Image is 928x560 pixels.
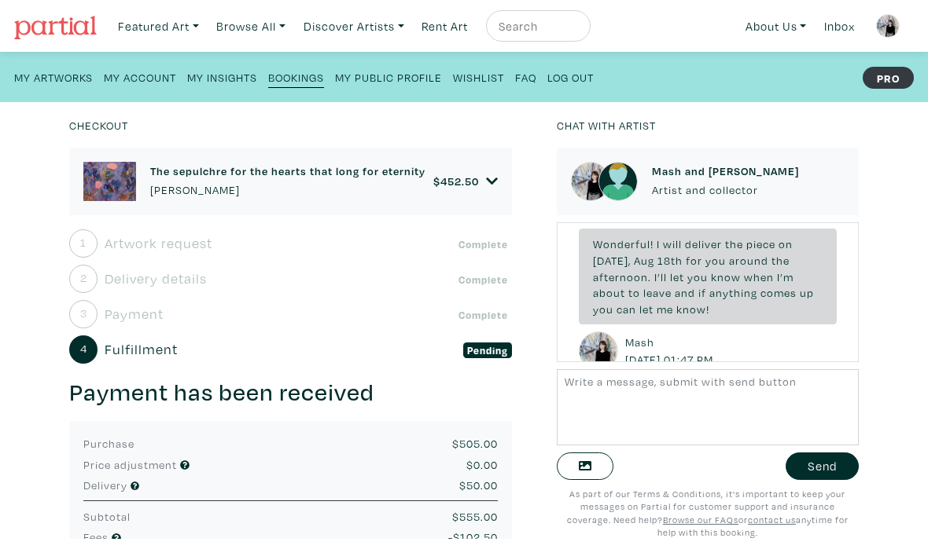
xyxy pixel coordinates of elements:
[209,10,293,42] a: Browse All
[83,436,134,451] span: Purchase
[104,70,176,85] small: My Account
[83,509,131,524] span: Subtotal
[579,331,618,371] img: phpThumb.php
[625,334,717,368] small: Mash [DATE] 01:47 PM
[80,273,87,284] small: 2
[652,164,799,178] h6: Mash and [PERSON_NAME]
[80,237,87,248] small: 1
[654,269,667,284] span: I’ll
[786,452,859,480] button: Send
[760,285,797,300] span: comes
[628,285,640,300] span: to
[452,436,498,451] span: $505.00
[643,285,672,300] span: leave
[639,302,654,317] span: let
[876,14,900,38] img: phpThumb.php
[557,118,656,133] small: Chat with artist
[296,10,411,42] a: Discover Artists
[463,342,513,358] span: Pending
[14,70,93,85] small: My Artworks
[187,70,257,85] small: My Insights
[69,378,512,408] h3: Payment has been received
[111,10,206,42] a: Featured Art
[593,269,651,284] span: afternoon.
[459,478,498,492] span: $50.00
[779,236,793,251] span: on
[800,285,814,300] span: up
[744,269,774,284] span: when
[455,307,513,323] span: Complete
[547,70,594,85] small: Log Out
[455,272,513,287] span: Complete
[515,70,536,85] small: FAQ
[69,118,128,133] small: Checkout
[150,164,425,198] a: The sepulchre for the hearts that long for eternity [PERSON_NAME]
[709,285,757,300] span: anything
[685,236,722,251] span: deliver
[652,181,799,199] p: Artist and collector
[567,488,849,539] small: As part of our Terms & Conditions, it's important to keep your messages on Partial for customer s...
[698,285,706,300] span: if
[83,457,177,472] span: Price adjustment
[105,268,207,289] span: Delivery details
[83,529,109,544] span: Fees
[83,162,136,201] img: phpThumb.php
[466,457,498,472] span: $0.00
[448,529,498,544] span: -$102.50
[729,253,768,268] span: around
[105,232,212,254] span: Artwork request
[455,236,513,252] span: Complete
[105,303,164,324] span: Payment
[686,253,702,268] span: for
[453,70,504,85] small: Wishlist
[105,339,178,360] span: Fulfillment
[268,70,324,85] small: Bookings
[433,174,499,188] a: $452.50
[593,285,625,300] span: about
[547,66,594,87] a: Log Out
[657,253,683,268] span: 18th
[817,10,862,42] a: Inbox
[746,236,775,251] span: piece
[676,302,709,317] span: know!
[335,66,442,87] a: My Public Profile
[268,66,324,88] a: Bookings
[705,253,726,268] span: you
[187,66,257,87] a: My Insights
[14,66,93,87] a: My Artworks
[863,67,914,89] strong: PRO
[617,302,636,317] span: can
[150,181,425,199] p: [PERSON_NAME]
[452,509,498,524] span: $555.00
[593,253,631,268] span: [DATE],
[634,253,654,268] span: Aug
[80,343,87,354] small: 4
[663,236,682,251] span: will
[335,70,442,85] small: My Public Profile
[433,174,479,188] h6: $
[515,66,536,87] a: FAQ
[104,66,176,87] a: My Account
[593,302,613,317] span: you
[663,514,738,525] a: Browse our FAQs
[748,514,796,525] a: contact us
[711,269,741,284] span: know
[725,236,743,251] span: the
[440,174,479,188] span: 452.50
[414,10,475,42] a: Rent Art
[675,285,695,300] span: and
[571,162,610,201] img: phpThumb.php
[777,269,794,284] span: I’m
[687,269,708,284] span: you
[670,269,684,284] span: let
[83,478,127,492] span: Delivery
[738,10,814,42] a: About Us
[771,253,790,268] span: the
[657,236,660,251] span: I
[598,162,638,201] img: avatar.png
[497,16,576,36] input: Search
[657,302,673,317] span: me
[150,164,425,178] h6: The sepulchre for the hearts that long for eternity
[593,236,654,251] span: Wonderful!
